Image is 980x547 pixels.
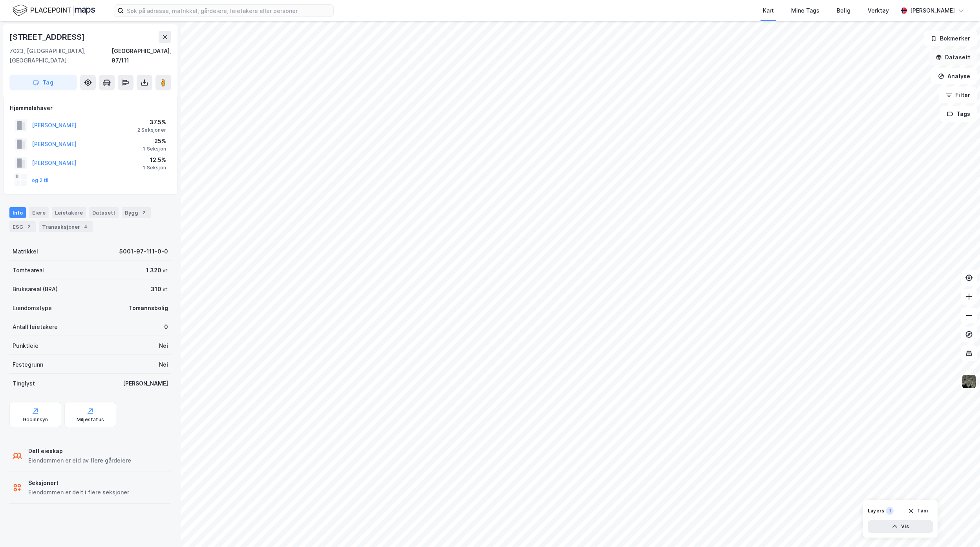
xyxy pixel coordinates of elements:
[143,155,166,165] div: 12.5%
[122,207,151,218] div: Bygg
[137,117,166,127] div: 37.5%
[910,6,955,15] div: [PERSON_NAME]
[28,456,131,465] div: Eiendommen er eid av flere gårdeiere
[10,103,171,113] div: Hjemmelshaver
[868,6,889,15] div: Verktøy
[151,285,168,294] div: 310 ㎡
[868,508,884,514] div: Layers
[82,223,90,231] div: 4
[13,379,35,388] div: Tinglyst
[52,207,86,218] div: Leietakere
[962,374,976,389] img: 9k=
[791,6,819,15] div: Mine Tags
[159,341,168,351] div: Nei
[143,136,166,146] div: 25%
[837,6,850,15] div: Bolig
[140,209,148,217] div: 2
[137,127,166,133] div: 2 Seksjoner
[119,247,168,256] div: 5001-97-111-0-0
[13,360,43,369] div: Festegrunn
[39,221,93,232] div: Transaksjoner
[28,488,129,497] div: Eiendommen er delt i flere seksjoner
[903,505,933,517] button: Tøm
[9,207,26,218] div: Info
[929,50,977,65] button: Datasett
[77,417,104,423] div: Miljøstatus
[941,509,980,547] iframe: Chat Widget
[23,417,48,423] div: Geoinnsyn
[9,46,112,65] div: 7023, [GEOGRAPHIC_DATA], [GEOGRAPHIC_DATA]
[143,165,166,171] div: 1 Seksjon
[941,509,980,547] div: Kontrollprogram for chat
[129,303,168,313] div: Tomannsbolig
[13,322,58,332] div: Antall leietakere
[763,6,774,15] div: Kart
[13,247,38,256] div: Matrikkel
[924,31,977,46] button: Bokmerker
[13,303,52,313] div: Eiendomstype
[931,68,977,84] button: Analyse
[123,379,168,388] div: [PERSON_NAME]
[9,75,77,90] button: Tag
[886,507,894,515] div: 1
[112,46,171,65] div: [GEOGRAPHIC_DATA], 97/111
[143,146,166,152] div: 1 Seksjon
[124,5,333,17] input: Søk på adresse, matrikkel, gårdeiere, leietakere eller personer
[13,4,95,17] img: logo.f888ab2527a4732fd821a326f86c7f29.svg
[13,285,58,294] div: Bruksareal (BRA)
[159,360,168,369] div: Nei
[13,266,44,275] div: Tomteareal
[868,520,933,533] button: Vis
[13,341,38,351] div: Punktleie
[939,87,977,103] button: Filter
[9,221,36,232] div: ESG
[164,322,168,332] div: 0
[25,223,33,231] div: 2
[146,266,168,275] div: 1 320 ㎡
[940,106,977,122] button: Tags
[9,31,86,43] div: [STREET_ADDRESS]
[29,207,49,218] div: Eiere
[28,478,129,488] div: Seksjonert
[28,446,131,456] div: Delt eieskap
[89,207,119,218] div: Datasett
